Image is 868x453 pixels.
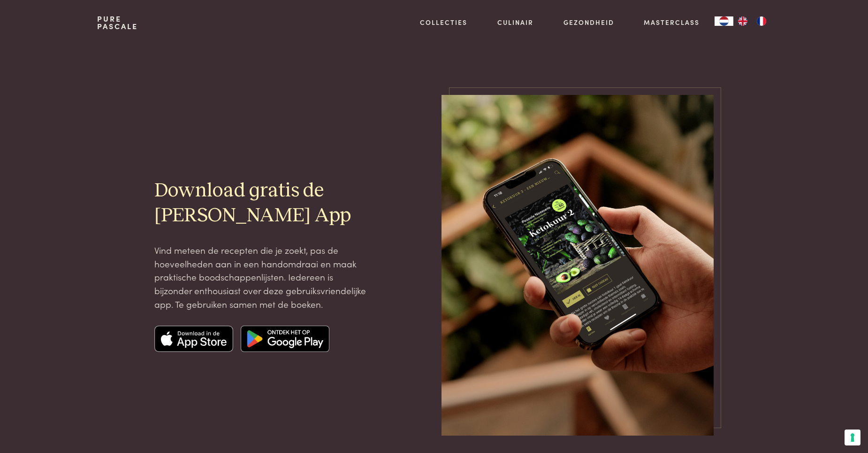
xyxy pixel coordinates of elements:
[733,16,771,26] ul: Language list
[644,17,700,27] a: Masterclass
[715,16,733,26] div: Language
[442,95,714,436] img: iPhone Mockup 15
[752,16,771,26] a: FR
[715,16,771,26] aside: Language selected: Nederlands
[241,326,329,352] img: Google app store
[733,16,752,26] a: EN
[715,16,733,26] a: NL
[154,243,369,311] p: Vind meteen de recepten die je zoekt, pas de hoeveelheden aan in een handomdraai en maak praktisc...
[497,17,533,27] a: Culinair
[154,179,369,228] h2: Download gratis de [PERSON_NAME] App
[845,430,860,445] button: Uw voorkeuren voor toestemming voor trackingtechnologieën
[420,17,467,27] a: Collecties
[154,326,233,352] img: Apple app store
[563,17,614,27] a: Gezondheid
[97,15,138,30] a: PurePascale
